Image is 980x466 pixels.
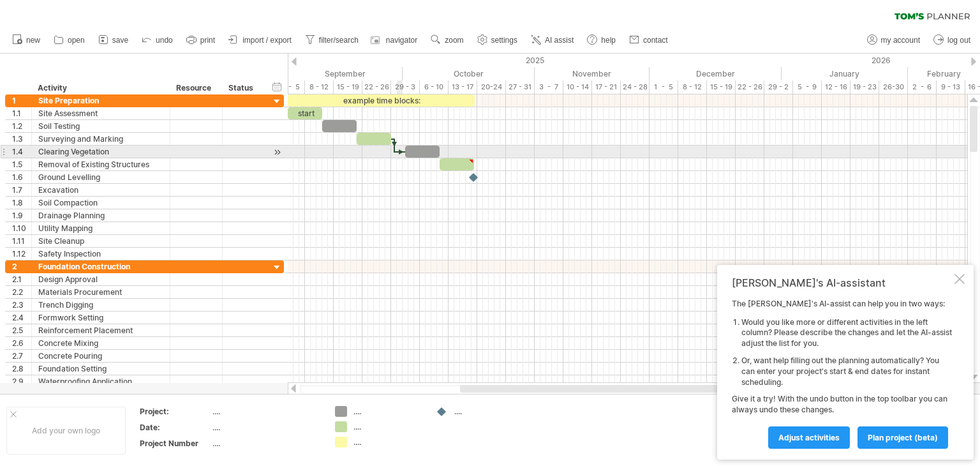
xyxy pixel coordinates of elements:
[200,36,215,45] span: print
[38,171,163,183] div: Ground Levelling
[38,235,163,247] div: Site Cleanup
[707,80,736,94] div: 15 - 19
[12,120,31,132] div: 1.2
[601,36,616,45] span: help
[491,36,517,45] span: settings
[930,32,974,49] a: log out
[38,286,163,298] div: Materials Procurement
[868,433,938,442] span: plan project (beta)
[563,80,592,94] div: 10 - 14
[643,36,668,45] span: contact
[212,438,320,449] div: ....
[156,36,173,45] span: undo
[38,184,163,196] div: Excavation
[353,406,423,417] div: ....
[112,36,128,45] span: save
[38,107,163,119] div: Site Assessment
[545,36,574,45] span: AI assist
[38,299,163,311] div: Trench Digging
[764,80,793,94] div: 29 - 2
[12,94,31,107] div: 1
[38,120,163,132] div: Soil Testing
[857,426,948,449] a: plan project (beta)
[427,32,467,49] a: zoom
[38,197,163,209] div: Soil Compaction
[650,80,678,94] div: 1 - 5
[535,80,563,94] div: 3 - 7
[12,184,31,196] div: 1.7
[38,82,163,94] div: Activity
[864,32,924,49] a: my account
[288,107,322,119] div: start
[626,32,672,49] a: contact
[386,36,417,45] span: navigator
[12,222,31,234] div: 1.10
[176,82,215,94] div: Resource
[38,273,163,285] div: Design Approval
[445,36,463,45] span: zoom
[12,273,31,285] div: 2.1
[12,375,31,387] div: 2.9
[12,146,31,158] div: 1.4
[822,80,850,94] div: 12 - 16
[12,363,31,375] div: 2.8
[12,209,31,222] div: 1.9
[782,67,908,80] div: January 2026
[38,94,163,107] div: Site Preparation
[38,146,163,158] div: Clearing Vegetation
[947,36,970,45] span: log out
[778,433,840,442] span: Adjust activities
[850,80,879,94] div: 19 - 23
[12,158,31,170] div: 1.5
[12,260,31,273] div: 2
[9,32,44,49] a: new
[353,421,423,432] div: ....
[271,146,283,159] div: scroll to activity
[212,406,320,417] div: ....
[228,82,256,94] div: Status
[140,406,210,417] div: Project:
[38,312,163,324] div: Formwork Setting
[391,80,420,94] div: 29 - 3
[38,363,163,375] div: Foundation Setting
[879,80,908,94] div: 26-30
[528,32,577,49] a: AI assist
[305,80,334,94] div: 8 - 12
[768,426,850,449] a: Adjust activities
[403,67,535,80] div: October 2025
[908,80,937,94] div: 2 - 6
[38,337,163,349] div: Concrete Mixing
[535,67,650,80] div: November 2025
[38,133,163,145] div: Surveying and Marking
[12,197,31,209] div: 1.8
[302,32,362,49] a: filter/search
[95,32,132,49] a: save
[353,437,423,447] div: ....
[225,32,295,49] a: import / export
[38,222,163,234] div: Utility Mapping
[506,80,535,94] div: 27 - 31
[678,80,707,94] div: 8 - 12
[584,32,620,49] a: help
[276,80,305,94] div: 1 - 5
[592,80,621,94] div: 17 - 21
[12,171,31,183] div: 1.6
[937,80,965,94] div: 9 - 13
[793,80,822,94] div: 5 - 9
[12,248,31,260] div: 1.12
[140,422,210,433] div: Date:
[736,80,764,94] div: 22 - 26
[12,286,31,298] div: 2.2
[12,312,31,324] div: 2.4
[362,80,391,94] div: 22 - 26
[242,36,292,45] span: import / export
[68,36,85,45] span: open
[732,276,952,289] div: [PERSON_NAME]'s AI-assistant
[12,337,31,349] div: 2.6
[881,36,920,45] span: my account
[38,209,163,222] div: Drainage Planning
[474,32,521,49] a: settings
[50,32,89,49] a: open
[38,324,163,336] div: Reinforcement Placement
[38,158,163,170] div: Removal of Existing Structures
